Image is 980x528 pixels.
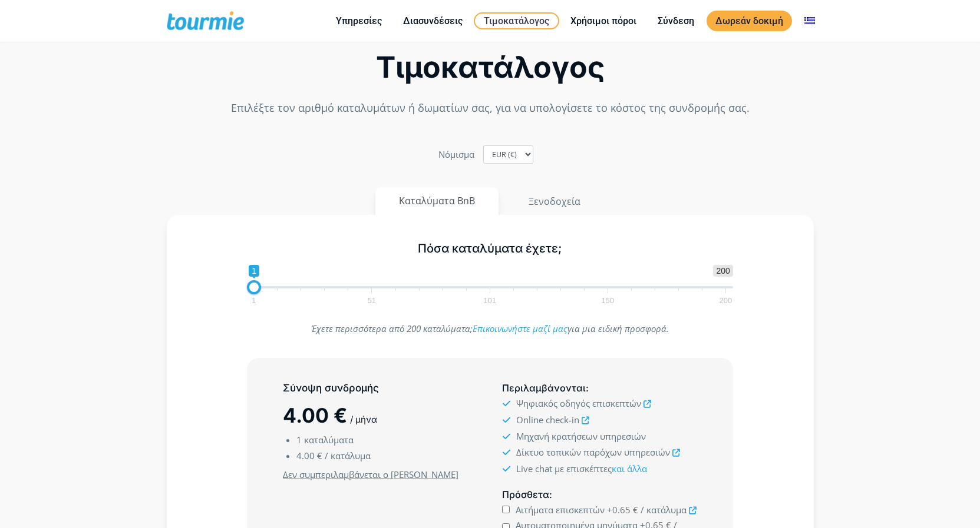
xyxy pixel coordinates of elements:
span: / κατάλυμα [641,504,687,516]
span: 101 [481,298,498,303]
a: και άλλα [612,463,647,474]
a: Τιμοκατάλογος [474,12,559,29]
span: 200 [718,298,734,303]
span: +0.65 € [607,504,638,516]
u: Δεν συμπεριλαμβάνεται ο [PERSON_NAME] [283,469,458,480]
a: Σύνδεση [649,14,703,28]
label: Nόμισμα [438,147,474,162]
span: Περιλαμβάνονται [502,382,586,394]
span: καταλύματα [304,434,354,446]
h5: Σύνοψη συνδρομής [283,381,477,396]
p: Έχετε περισσότερα από 200 καταλύματα; για μια ειδική προσφορά. [247,321,733,337]
span: / μήνα [350,414,377,425]
span: Πρόσθετα [502,489,549,500]
span: / κατάλυμα [325,450,371,461]
span: Μηχανή κρατήσεων υπηρεσιών [516,430,646,442]
h5: : [502,487,697,502]
h5: : [502,381,697,396]
span: 150 [599,298,616,303]
a: Χρήσιμοι πόροι [562,14,645,28]
span: Ψηφιακός οδηγός επισκεπτών [516,397,641,409]
span: 200 [713,265,732,277]
span: Online check-in [516,414,579,426]
span: Live chat με επισκέπτες [516,463,647,474]
span: 4.00 € [296,450,322,461]
span: Αιτήματα επισκεπτών [516,504,605,516]
a: Επικοινωνήστε μαζί μας [473,323,567,334]
a: Διασυνδέσεις [394,14,471,28]
a: Υπηρεσίες [327,14,391,28]
button: Ξενοδοχεία [504,187,605,215]
span: 1 [249,265,259,277]
p: Επιλέξτε τον αριθμό καταλυμάτων ή δωματίων σας, για να υπολογίσετε το κόστος της συνδρομής σας. [167,100,814,116]
span: 1 [296,434,302,446]
h5: Πόσα καταλύματα έχετε; [247,241,733,256]
span: 4.00 € [283,403,347,427]
a: Δωρεάν δοκιμή [707,11,792,31]
span: 1 [250,298,258,303]
button: Καταλύματα BnB [375,187,499,215]
span: Δίκτυο τοπικών παρόχων υπηρεσιών [516,446,670,458]
h2: Τιμοκατάλογος [167,54,814,81]
span: 51 [366,298,378,303]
